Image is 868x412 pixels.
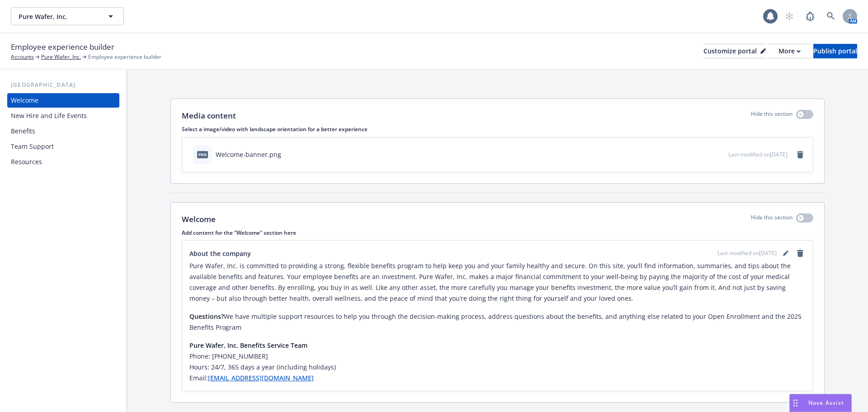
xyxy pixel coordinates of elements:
span: png [197,151,208,158]
div: New Hire and Life Events [11,109,87,123]
button: Pure Wafer, Inc. [11,7,124,25]
h6: Hours: 24/7, 365 days a year (including holidays)​ [189,362,806,373]
button: Publish portal [813,44,857,58]
span: Pure Wafer, Inc. [19,12,97,21]
a: editPencil [780,248,791,259]
a: Accounts [11,53,34,61]
span: Employee experience builder [88,53,161,61]
h6: Email: [189,373,806,384]
div: Benefits [11,124,35,138]
a: Resources [7,155,119,169]
button: Customize portal [703,44,766,58]
button: More [768,44,811,58]
h6: Phone: [PHONE_NUMBER] [189,351,806,362]
a: Start snowing [780,7,798,25]
span: Last modified on [DATE] [717,249,777,257]
a: remove [795,248,806,259]
p: We have multiple support resources to help you through the decision-making process, address quest... [189,311,806,333]
div: Resources [11,155,42,169]
span: Nova Assist [808,399,844,407]
div: Customize portal [703,44,766,58]
p: Pure Wafer, Inc. is committed to providing a strong, flexible benefits program to help keep you a... [189,260,806,304]
a: [EMAIL_ADDRESS][DOMAIN_NAME] [208,374,314,382]
a: Pure Wafer, Inc. [41,53,81,61]
div: More [778,44,801,58]
button: preview file [717,150,725,159]
strong: Questions? [189,312,224,321]
a: Team Support [7,139,119,154]
a: Benefits [7,124,119,138]
button: Nova Assist [789,394,852,412]
div: Welcome-banner.png [216,150,281,159]
div: Welcome [11,93,38,108]
p: Media content [182,110,236,122]
span: About the company [189,249,251,258]
a: Welcome [7,93,119,108]
a: Report a Bug [801,7,819,25]
p: Select a image/video with landscape orientation for a better experience [182,125,813,133]
div: [GEOGRAPHIC_DATA] [7,81,119,90]
div: Publish portal [813,44,857,58]
a: remove [795,149,806,160]
span: Last modified on [DATE] [728,151,788,158]
div: Drag to move [790,394,801,412]
div: Team Support [11,139,54,154]
strong: Pure Wafer, Inc. Benefits Service Team [189,341,307,350]
p: Hide this section [751,110,793,122]
a: New Hire and Life Events [7,109,119,123]
a: Search [822,7,840,25]
p: Welcome [182,213,216,225]
button: download file [702,150,709,159]
span: Employee experience builder [11,41,114,53]
p: Hide this section [751,213,793,225]
p: Add content for the "Welcome" section here [182,229,813,237]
